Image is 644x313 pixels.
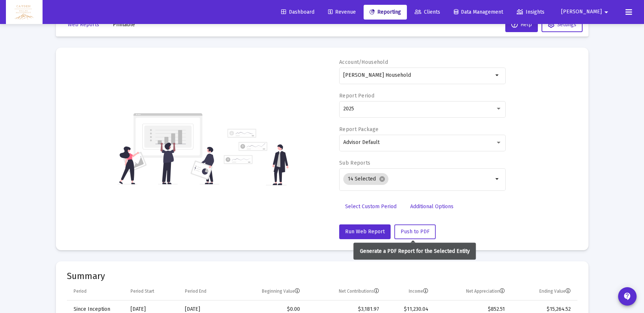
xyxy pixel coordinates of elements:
span: Push to PDF [401,228,429,235]
span: Advisor Default [343,139,380,145]
span: Reporting [370,9,401,15]
mat-icon: arrow_drop_down [493,71,502,80]
button: Push to PDF [394,224,436,239]
div: Beginning Value [262,288,300,294]
mat-icon: contact_support [623,292,632,301]
div: [DATE] [131,306,175,313]
img: Dashboard [11,5,37,20]
div: [DATE] [185,306,226,313]
div: Period End [185,288,206,294]
span: Dashboard [281,9,314,15]
span: Run Web Report [345,228,385,235]
mat-icon: arrow_drop_down [493,175,502,183]
span: Data Management [454,9,503,15]
a: Insights [511,5,550,20]
label: Account/Household [339,59,388,65]
button: Run Web Report [339,224,391,239]
div: Period [74,288,87,294]
img: reporting-alt [224,129,289,185]
span: Select Custom Period [345,203,397,210]
span: Help [511,21,532,28]
td: Column Income [384,283,434,300]
mat-card-title: Summary [67,272,577,280]
span: Insights [517,9,544,15]
label: Sub Reports [339,160,370,166]
td: Column Period End [180,283,231,300]
td: Column Net Appreciation [434,283,510,300]
button: Help [505,17,538,32]
mat-icon: cancel [379,176,385,182]
mat-chip-list: Selection [343,172,493,186]
button: [PERSON_NAME] [552,4,620,19]
label: Report Period [339,93,374,99]
a: Dashboard [275,5,320,20]
mat-icon: arrow_drop_down [602,5,611,20]
span: Additional Options [410,203,454,210]
td: Column Ending Value [510,283,577,300]
div: Ending Value [539,288,571,294]
button: Web Reports [62,17,105,32]
td: Column Net Contributions [305,283,384,300]
a: Reporting [364,5,407,20]
td: Column Beginning Value [231,283,305,300]
mat-chip: 14 Selected [343,173,388,185]
span: Settings [557,21,576,28]
img: reporting [118,112,219,185]
div: Net Appreciation [466,288,505,294]
span: Printable [113,21,135,28]
div: Net Contributions [339,288,379,294]
td: Column Period [67,283,125,300]
span: Revenue [328,9,356,15]
a: Data Management [448,5,509,20]
span: [PERSON_NAME] [561,9,602,15]
span: Clients [415,9,440,15]
div: Period Start [131,288,154,294]
label: Report Package [339,126,378,133]
button: Settings [542,17,583,32]
a: Revenue [322,5,362,20]
div: Income [409,288,428,294]
td: Column Period Start [125,283,180,300]
input: Search or select an account or household [343,72,493,78]
span: 2025 [343,106,354,112]
span: Web Reports [68,21,99,28]
button: Printable [107,17,141,32]
a: Clients [409,5,446,20]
